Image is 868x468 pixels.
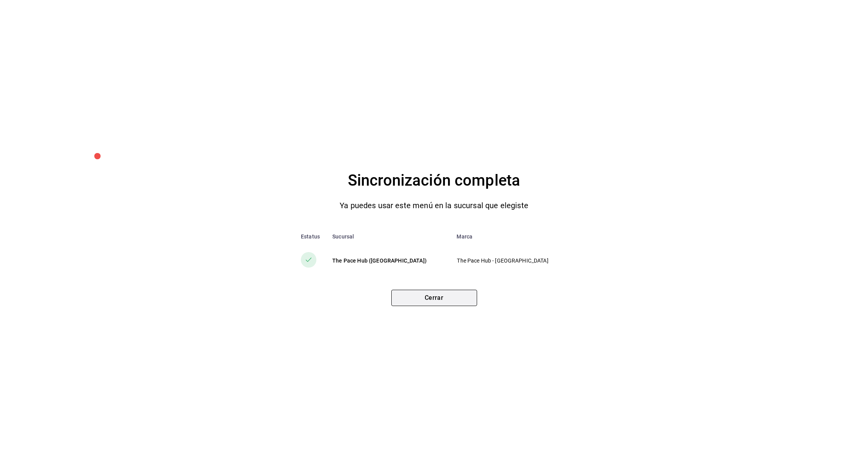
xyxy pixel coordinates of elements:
button: Cerrar [391,290,477,306]
p: The Pace Hub - [GEOGRAPHIC_DATA] [457,257,567,265]
div: The Pace Hub ([GEOGRAPHIC_DATA]) [332,257,444,264]
th: Estatus [288,227,326,246]
h4: Sincronización completa [348,168,520,193]
th: Sucursal [326,227,450,246]
th: Marca [450,227,580,246]
p: Ya puedes usar este menú en la sucursal que elegiste [340,199,528,212]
